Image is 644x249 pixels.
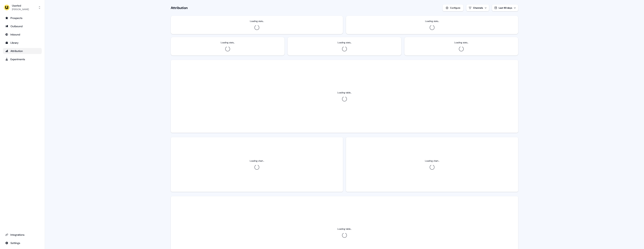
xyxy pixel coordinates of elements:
h3: Loading stats... [221,41,235,44]
button: Last 90 days [492,4,518,11]
div: Integrations [5,233,40,237]
div: Loading chart... [250,159,264,163]
div: Userled [12,4,29,7]
a: Go to outbound experience [3,23,42,29]
h3: Loading stats... [454,41,468,44]
div: Prospects [5,16,40,20]
div: Library [5,41,40,45]
div: Channels [473,6,483,10]
button: Userled[PERSON_NAME] [3,3,42,12]
div: Loading table... [337,227,352,231]
a: Go to prospects [3,15,42,21]
a: Go to attribution [3,48,42,54]
div: [PERSON_NAME] [12,7,29,11]
a: Go to integrations [3,240,42,246]
a: Go to experiments [3,56,42,62]
h1: Attribution [171,6,188,10]
h3: Loading stats... [338,41,352,44]
div: Experiments [5,57,40,61]
div: Loading table... [337,91,352,94]
div: Attribution [5,49,40,53]
h3: Loading stats... [425,19,439,23]
span: Last 90 days [499,6,512,9]
div: Configure [450,6,460,10]
a: Go to templates [3,40,42,46]
div: Inbound [5,33,40,36]
h3: Loading stats... [250,19,264,23]
div: Loading chart... [425,159,439,163]
button: Configure [443,4,463,11]
a: Go to Inbound [3,31,42,37]
div: Settings [5,241,40,245]
button: Channels [466,4,489,11]
a: Go to integrations [3,232,42,238]
div: Outbound [5,24,40,28]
